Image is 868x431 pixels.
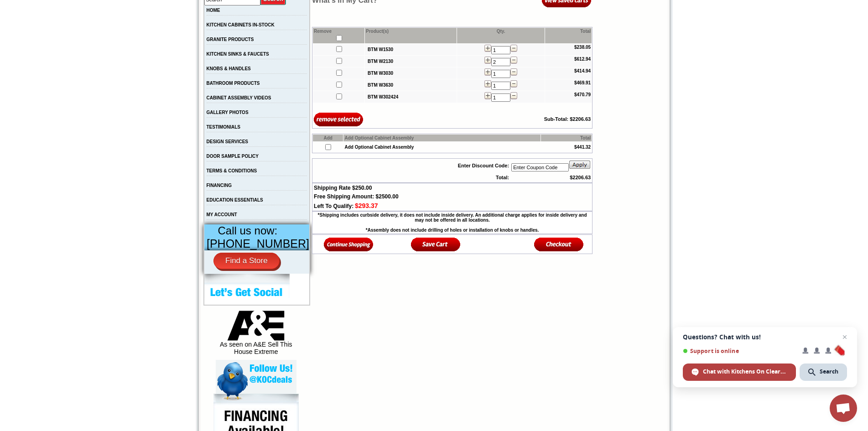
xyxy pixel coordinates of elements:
a: HOME [207,8,220,13]
a: BTM W3030 [368,71,393,76]
a: DOOR SAMPLE POLICY [207,154,259,159]
b: Total: [496,175,509,180]
a: GALLERY PHOTOS [207,110,249,115]
div: Open chat [830,395,857,422]
b: $612.94 [574,57,591,62]
b: $469.91 [574,80,591,85]
td: Remove [313,28,364,43]
b: Enter Discount Code: [458,163,509,168]
td: Add Optional Cabinet Assembly [343,135,540,141]
td: Product(s) [365,28,457,43]
td: Total [545,28,592,43]
td: Add [313,135,343,141]
a: TERMS & CONDITIONS [207,168,257,173]
b: $470.79 [574,92,591,97]
b: Add Optional Cabinet Assembly [344,145,414,150]
a: Find a Store [213,253,280,269]
a: BTM W3630 [368,83,393,88]
a: KNOBS & HANDLES [207,66,251,71]
span: Close chat [839,332,850,343]
span: Left To Qualify: [314,203,353,209]
img: apply_button.gif [569,160,591,169]
a: DESIGN SERVICES [207,139,249,144]
div: As seen on A&E Sell This House Extreme [216,311,296,360]
b: $2206.63 [570,175,591,180]
td: Total [541,135,592,141]
b: Sub-Total: $2206.63 [544,116,591,122]
span: [PHONE_NUMBER] [207,237,309,250]
a: TESTIMONIALS [207,125,240,130]
img: Checkout [534,237,584,252]
span: Search [820,368,838,376]
input: Remove Selected [314,112,364,127]
b: $238.05 [574,45,591,50]
b: $414.94 [574,68,591,73]
div: Search [800,363,847,381]
img: Save Cart [411,237,461,252]
a: BTM W1530 [368,47,393,52]
b: *Shipping includes curbside delivery, it does not include inside delivery. An additional charge a... [318,213,587,223]
a: EDUCATION ESSENTIALS [207,197,263,203]
div: Chat with Kitchens On Clearance [683,363,796,381]
a: FINANCING [207,183,232,188]
a: CABINET ASSEMBLY VIDEOS [207,95,271,100]
a: BTM W2130 [368,59,393,64]
a: KITCHEN CABINETS IN-STOCK [207,22,275,27]
span: Free Shipping Amount: $2500.00 [314,193,399,200]
b: $441.32 [574,145,591,150]
img: Continue Shopping [324,237,374,252]
span: Shipping Rate $250.00 [314,185,372,191]
span: Support is online [683,348,796,354]
a: BTM W302424 [368,94,398,99]
td: Qty. [457,28,545,43]
a: KITCHEN SINKS & FAUCETS [207,52,269,57]
span: Chat with Kitchens On Clearance [703,368,787,376]
a: MY ACCOUNT [207,212,237,217]
a: BATHROOM PRODUCTS [207,81,260,86]
span: $293.37 [355,202,378,209]
span: Call us now: [218,224,278,237]
span: Questions? Chat with us! [683,333,847,341]
a: GRANITE PRODUCTS [207,37,254,42]
b: *Assembly does not include drilling of holes or installation of knobs or handles. [366,228,539,233]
